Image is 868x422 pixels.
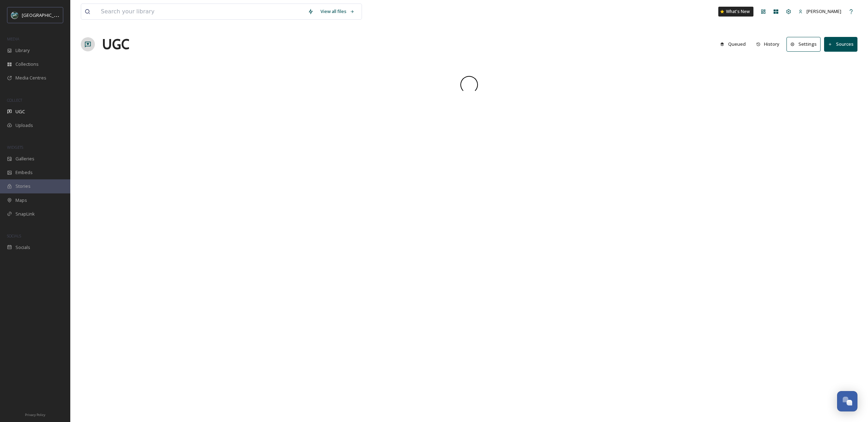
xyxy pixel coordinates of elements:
span: Uploads [15,122,33,129]
span: SOCIALS [7,233,21,238]
a: Queued [717,37,753,51]
button: Sources [824,37,857,51]
span: Collections [15,61,39,68]
a: History [753,37,787,51]
span: Socials [15,244,30,251]
span: Maps [15,197,27,204]
a: View all files [317,5,358,18]
span: [PERSON_NAME] [807,8,841,14]
a: Privacy Policy [25,410,45,418]
input: Search your library [97,4,304,19]
span: WIDGETS [7,145,23,150]
span: SnapLink [15,211,35,217]
button: History [753,37,783,51]
span: Stories [15,183,31,190]
span: Media Centres [15,75,46,81]
span: MEDIA [7,36,19,41]
span: Privacy Policy [25,413,45,417]
span: COLLECT [7,97,22,103]
span: [GEOGRAPHIC_DATA][US_STATE] [22,12,90,18]
button: Queued [717,37,749,51]
a: What's New [718,7,753,17]
span: Galleries [15,155,34,162]
a: [PERSON_NAME] [795,5,845,18]
a: UGC [102,34,129,55]
img: uplogo-summer%20bg.jpg [11,12,18,19]
span: UGC [15,108,25,115]
button: Settings [786,37,821,51]
a: Settings [786,37,824,51]
button: Open Chat [837,391,857,411]
span: Embeds [15,169,33,176]
span: Library [15,47,30,54]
